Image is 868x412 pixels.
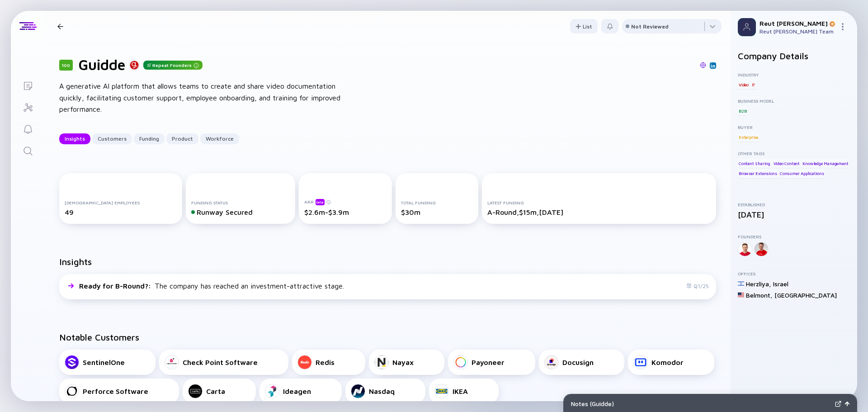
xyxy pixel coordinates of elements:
[738,234,850,239] div: Founders
[738,151,850,156] div: Other Tags
[283,387,311,395] div: Ideagen
[746,280,771,288] div: Herzliya ,
[159,350,288,375] a: Check Point Software
[738,210,850,219] div: [DATE]
[79,282,153,290] span: Ready for B-Round? :
[11,96,45,118] a: Investor Map
[472,358,505,366] div: Payoneer
[759,19,835,27] div: Reut [PERSON_NAME]
[774,291,837,299] div: [GEOGRAPHIC_DATA]
[738,159,771,168] div: Content Sharing
[628,350,714,375] a: Komodor
[79,282,344,290] div: The company has reached an investment-attractive stage.
[738,202,850,207] div: Established
[92,132,132,146] div: Customers
[11,139,45,161] a: Search
[11,118,45,139] a: Reminders
[316,199,325,205] div: beta
[738,80,750,89] div: Video
[571,400,831,407] div: Notes ( Guidde )
[78,56,125,73] h1: Guidde
[779,169,825,178] div: Consumer Applications
[59,60,73,71] div: 100
[83,387,148,395] div: Perforce Software
[200,133,239,144] button: Workforce
[191,208,290,216] div: Runway Secured
[304,199,386,205] div: ARR
[738,72,850,77] div: Industry
[487,200,711,205] div: Latest Funding
[11,74,45,96] a: Lists
[83,358,125,366] div: SentinelOne
[759,28,835,35] div: Reut [PERSON_NAME] Team
[773,280,788,288] div: Israel
[487,208,711,216] div: A-Round, $15m, [DATE]
[65,208,177,216] div: 49
[845,402,849,406] img: Open Notes
[191,200,290,205] div: Funding Status
[453,387,468,395] div: IKEA
[651,358,684,366] div: Komodor
[448,350,535,375] a: Payoneer
[738,106,747,115] div: B2B
[738,271,850,276] div: Offices
[570,19,598,33] div: List
[738,292,744,298] img: United States Flag
[738,169,778,178] div: Browser Extensions
[700,62,706,68] img: Guidde Website
[738,51,850,61] h2: Company Details
[802,159,849,168] div: Knowledge Management
[59,81,349,115] div: A generative AI platform that allows teams to create and share video documentation quickly, facil...
[570,19,598,33] button: List
[59,133,90,144] button: Insights
[200,132,239,146] div: Workforce
[134,132,165,146] div: Funding
[738,124,850,130] div: Buyer
[738,280,744,287] img: Israel Flag
[401,200,473,205] div: Total Funding
[92,133,132,144] button: Customers
[839,23,846,30] img: Menu
[392,358,414,366] div: Nayax
[746,291,773,299] div: Belmont ,
[134,133,165,144] button: Funding
[166,132,198,146] div: Product
[686,283,709,289] div: Q1/25
[59,379,179,404] a: Perforce Software
[562,358,594,366] div: Docusign
[835,401,841,407] img: Expand Notes
[183,379,256,404] a: Carta
[166,133,198,144] button: Product
[773,159,801,168] div: Video Content
[304,208,386,216] div: $2.6m-$3.9m
[292,350,365,375] a: Redis
[738,18,756,36] img: Profile Picture
[59,256,92,267] h2: Insights
[539,350,624,375] a: Docusign
[401,208,473,216] div: $30m
[59,350,156,375] a: SentinelOne
[369,350,444,375] a: Nayax
[738,133,759,142] div: Enterprise
[711,63,715,68] img: Guidde Linkedin Page
[183,358,258,366] div: Check Point Software
[59,332,716,342] h2: Notable Customers
[738,98,850,104] div: Business Model
[631,23,669,30] div: Not Reviewed
[316,358,335,366] div: Redis
[206,387,225,395] div: Carta
[369,387,395,395] div: Nasdaq
[59,132,90,146] div: Insights
[751,80,756,89] div: IT
[65,200,177,205] div: [DEMOGRAPHIC_DATA] Employees
[143,61,203,70] div: Repeat Founders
